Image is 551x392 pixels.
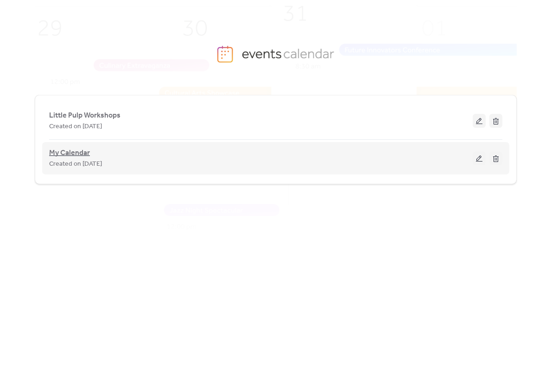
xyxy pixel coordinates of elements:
span: Created on [DATE] [49,159,102,170]
a: My Calendar [49,150,90,156]
span: My Calendar [49,148,90,159]
span: Created on [DATE] [49,121,102,132]
span: Little Pulp Workshops [49,110,120,121]
a: Little Pulp Workshops [49,113,120,118]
